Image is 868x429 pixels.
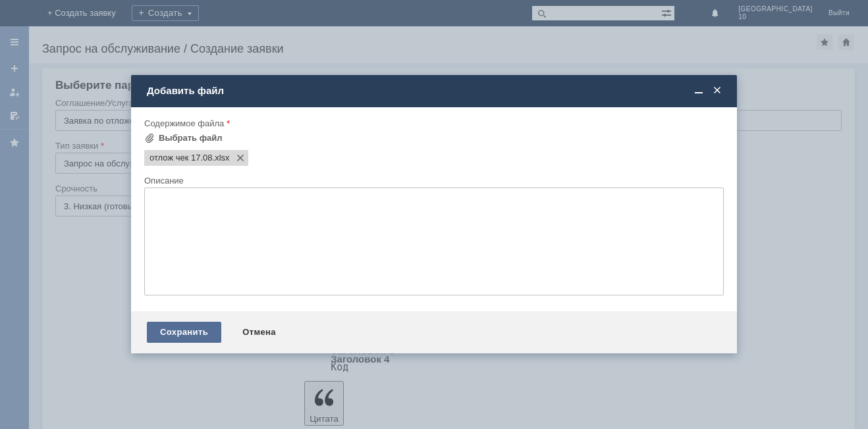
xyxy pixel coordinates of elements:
div: Содержимое файла [144,119,721,128]
span: Свернуть (Ctrl + M) [692,85,705,97]
span: отлож чек 17.08.xlsx [149,153,213,163]
div: Добавить файл [147,85,724,97]
div: Выбрать файл [159,133,223,143]
span: Закрыть [711,85,724,97]
div: Прошу удалить отложенный чек [PERSON_NAME] [PERSON_NAME] [5,5,192,26]
div: Описание [144,176,721,185]
span: отлож чек 17.08.xlsx [213,153,230,163]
